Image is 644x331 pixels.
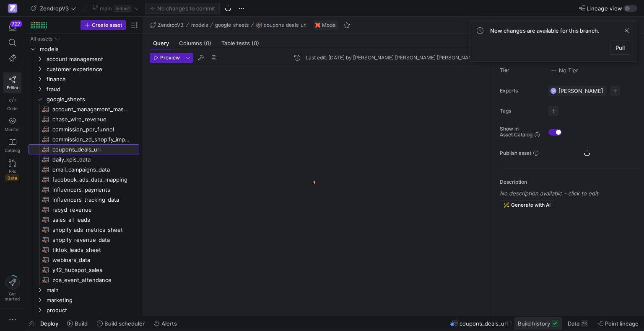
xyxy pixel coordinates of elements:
button: Build history [514,316,562,331]
div: Press SPACE to select this row. [29,195,139,205]
a: PRsBeta [3,156,21,185]
span: Model [322,22,337,28]
span: [PERSON_NAME] [558,87,603,94]
p: Description [500,179,641,185]
span: google_sheets [47,95,138,104]
span: New changes are available for this branch. [490,27,600,34]
div: Press SPACE to select this row. [29,64,139,74]
div: Press SPACE to select this row. [29,235,139,245]
a: Code [3,93,21,114]
div: Press SPACE to select this row. [29,134,139,144]
a: facebook_ads_data_mapping​​​​​​​​​​ [29,174,139,185]
span: shopify_revenue_data​​​​​​​​​​ [52,235,130,245]
span: PRs [9,169,16,174]
div: Press SPACE to select this row. [29,285,139,295]
button: Build [63,316,91,331]
span: product [47,305,138,315]
img: No tier [551,67,557,74]
span: Publish asset [500,150,531,156]
span: sales_all_leads​​​​​​​​​​ [52,215,130,225]
span: Get started [5,291,20,301]
span: chase_wire_revenue​​​​​​​​​​ [52,115,130,124]
span: account_management_mastersheet​​​​​​​​​​ [52,105,130,114]
div: All assets [30,36,52,42]
span: Data [568,320,579,327]
span: tiktok_leads_sheet​​​​​​​​​​ [52,245,130,255]
span: marketing [47,295,138,305]
a: account_management_mastersheet​​​​​​​​​​ [29,104,139,114]
span: Beta [5,174,19,181]
a: Monitor [3,114,21,135]
span: email_campaigns_data​​​​​​​​​​ [52,165,130,174]
span: No Tier [551,67,578,74]
div: Press SPACE to select this row. [29,114,139,124]
span: y42_hubspot_sales​​​​​​​​​​ [52,265,130,275]
span: Experts [500,88,542,94]
span: google_sheets [215,22,249,28]
div: 2K [581,320,588,327]
span: Alerts [161,320,177,327]
a: daily_kpis_data​​​​​​​​​​ [29,154,139,164]
span: Table tests [221,41,259,46]
a: tiktok_leads_sheet​​​​​​​​​​ [29,245,139,255]
div: Press SPACE to select this row. [29,94,139,104]
a: commission_zd_shopify_impact​​​​​​​​​​ [29,134,139,144]
span: influencers_tracking_data​​​​​​​​​​ [52,195,130,205]
span: Editor [7,85,18,90]
div: Press SPACE to select this row. [29,104,139,114]
span: Build scheduler [104,320,145,327]
span: Lineage view [587,5,622,12]
span: commission_per_funnel​​​​​​​​​​ [52,125,130,134]
span: Create asset [92,22,122,28]
a: email_campaigns_data​​​​​​​​​​ [29,164,139,174]
button: Generate with AI [500,200,554,210]
span: zda_event_attendance​​​​​​​​​​ [52,275,130,285]
button: google_sheets [213,20,251,30]
span: commission_zd_shopify_impact​​​​​​​​​​ [52,135,130,144]
div: Press SPACE to select this row. [29,74,139,84]
a: commission_per_funnel​​​​​​​​​​ [29,124,139,134]
span: Catalog [5,148,20,153]
button: 727 [3,20,21,35]
img: logo.gif [310,180,322,192]
span: models [191,22,208,28]
div: Press SPACE to select this row. [29,225,139,235]
a: Catalog [3,135,21,156]
div: Press SPACE to select this row. [29,164,139,174]
a: shopify_ads_metrics_sheet​​​​​​​​​​ [29,225,139,235]
div: Press SPACE to select this row. [29,255,139,265]
span: Deploy [40,320,58,327]
button: coupons_deals_url [254,20,309,30]
a: zda_event_attendance​​​​​​​​​​ [29,275,139,285]
a: shopify_revenue_data​​​​​​​​​​ [29,235,139,245]
span: Tier [500,67,542,73]
a: https://storage.googleapis.com/y42-prod-data-exchange/images/qZXOSqkTtPuVcXVzF40oUlM07HVTwZXfPK0U... [3,1,21,15]
div: 727 [10,21,22,27]
a: coupons_deals_url​​​​​​​​​​ [29,144,139,154]
span: (0) [252,41,259,46]
div: Press SPACE to select this row. [29,215,139,225]
div: Press SPACE to select this row. [29,44,139,54]
span: ZendropV3 [158,22,184,28]
button: models [189,20,210,30]
div: Press SPACE to select this row. [29,84,139,94]
span: main [47,285,138,295]
a: webinars_data​​​​​​​​​​ [29,255,139,265]
span: coupons_deals_url​​​​​​​​​​ [52,145,130,154]
img: https://storage.googleapis.com/y42-prod-data-exchange/images/qZXOSqkTtPuVcXVzF40oUlM07HVTwZXfPK0U... [8,4,17,13]
span: Pull [615,44,625,51]
span: Columns [179,41,211,46]
button: Alerts [150,316,181,331]
a: rapyd_revenue​​​​​​​​​​ [29,205,139,215]
span: daily_kpis_data​​​​​​​​​​ [52,155,130,164]
a: y42_hubspot_sales​​​​​​​​​​ [29,265,139,275]
span: Generate with AI [511,202,551,208]
button: Pull [610,41,630,55]
span: Monitor [5,127,20,132]
span: shopify_ads_metrics_sheet​​​​​​​​​​ [52,225,130,235]
button: No tierNo Tier [548,65,580,76]
div: Press SPACE to select this row. [29,205,139,215]
a: chase_wire_revenue​​​​​​​​​​ [29,114,139,124]
div: Press SPACE to select this row. [29,54,139,64]
span: webinars_data​​​​​​​​​​ [52,255,130,265]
